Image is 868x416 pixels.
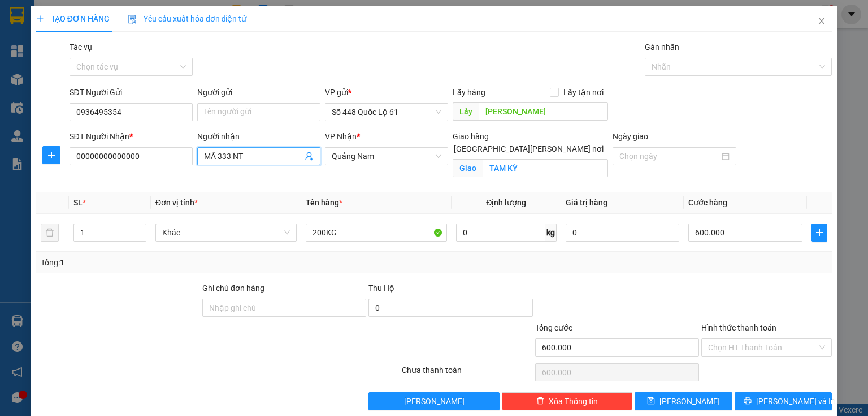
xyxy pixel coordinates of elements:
label: Hình thức thanh toán [701,323,776,332]
div: Người gửi [197,86,320,98]
button: [PERSON_NAME] [368,392,499,410]
button: plus [811,224,827,242]
span: delete [536,397,544,406]
span: plus [43,151,60,160]
span: Lấy [453,102,479,121]
div: Chưa thanh toán [401,364,533,384]
input: 0 [566,224,680,242]
span: Tổng cước [535,323,572,332]
span: kg [545,224,557,242]
input: Ngày giao [619,150,719,162]
span: Xóa Thông tin [549,395,598,408]
span: close [817,16,826,25]
span: [PERSON_NAME] và In [756,395,835,408]
div: Tổng: 1 [41,256,336,269]
span: Lấy tận nơi [559,86,608,98]
button: Close [806,6,837,37]
span: [PERSON_NAME] [404,395,465,408]
span: printer [744,397,752,406]
label: Ngày giao [613,132,648,141]
button: delete [41,224,59,242]
span: plus [812,228,827,237]
span: Cước hàng [688,198,727,207]
button: save[PERSON_NAME] [635,392,732,410]
span: Giao hàng [453,132,489,141]
div: VP gửi [325,86,448,98]
span: plus [36,15,44,23]
span: [GEOGRAPHIC_DATA][PERSON_NAME] nơi [449,143,608,155]
span: Đơn vị tính [155,198,198,207]
span: Tên hàng [306,198,342,207]
button: printer[PERSON_NAME] và In [735,392,832,410]
span: Yêu cầu xuất hóa đơn điện tử [128,14,247,23]
span: Thu Hộ [368,284,394,293]
span: Khác [162,224,290,241]
input: VD: Bàn, Ghế [306,224,447,242]
span: Quảng Nam [332,148,441,165]
span: VP Nhận [325,132,357,141]
img: icon [128,15,137,24]
div: SĐT Người Gửi [70,86,193,98]
span: Định lượng [486,198,526,207]
button: deleteXóa Thông tin [502,392,632,410]
div: Người nhận [197,130,320,143]
label: Gán nhãn [645,42,679,52]
span: Giao [453,159,483,177]
span: Lấy hàng [453,88,485,97]
span: SL [73,198,83,207]
span: Giá trị hàng [566,198,607,207]
span: save [647,397,655,406]
input: Dọc đường [479,102,608,121]
label: Tác vụ [70,42,92,52]
span: user-add [305,152,314,161]
span: [PERSON_NAME] [659,395,720,408]
span: TẠO ĐƠN HÀNG [36,14,110,23]
label: Ghi chú đơn hàng [202,284,264,293]
input: Giao tận nơi [483,159,608,177]
button: plus [42,146,60,164]
span: Số 448 Quốc Lộ 61 [332,104,441,121]
div: SĐT Người Nhận [70,130,193,143]
input: Ghi chú đơn hàng [202,299,366,317]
